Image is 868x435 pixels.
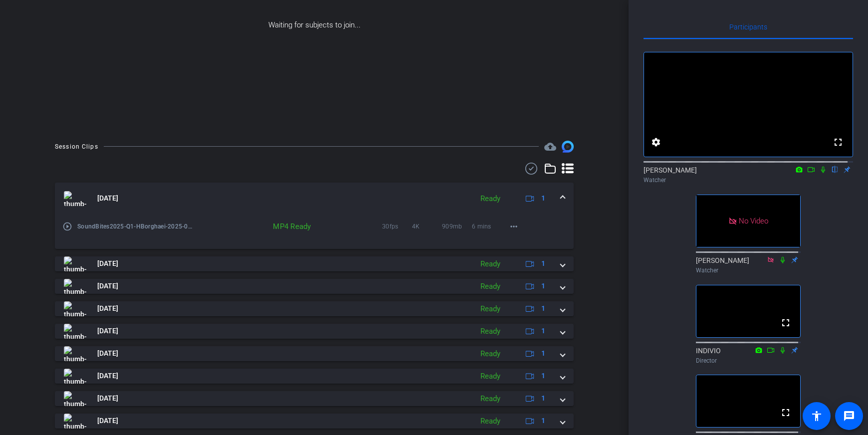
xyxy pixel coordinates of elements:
mat-icon: accessibility [811,410,823,422]
span: SoundBites2025-Q1-HBorghaei-2025-09-23-10-16-09-634-0 [77,221,194,231]
mat-expansion-panel-header: thumb-nail[DATE]Ready1 [55,301,574,316]
img: thumb-nail [64,301,86,316]
span: 909mb [442,221,472,231]
span: 1 [541,348,545,359]
span: 1 [541,281,545,291]
img: thumb-nail [64,391,86,406]
span: [DATE] [97,281,118,291]
div: [PERSON_NAME] [696,255,801,275]
mat-expansion-panel-header: thumb-nail[DATE]Ready1 [55,369,574,384]
mat-icon: more_horiz [508,220,520,232]
mat-icon: flip [829,165,841,174]
div: Ready [475,303,505,315]
mat-icon: fullscreen [780,317,792,329]
img: thumb-nail [64,256,86,271]
span: [DATE] [97,371,118,381]
span: 1 [541,371,545,381]
span: [DATE] [97,303,118,314]
span: 30fps [382,221,412,231]
span: 1 [541,326,545,336]
span: [DATE] [97,393,118,404]
span: Destinations for your clips [544,141,556,153]
img: thumb-nail [64,369,86,384]
div: Ready [475,258,505,270]
span: 4K [412,221,442,231]
div: INDIVIO [696,346,801,365]
mat-expansion-panel-header: thumb-nail[DATE]Ready1 [55,391,574,406]
img: Session clips [562,141,574,153]
div: Watcher [696,266,801,275]
mat-expansion-panel-header: thumb-nail[DATE]Ready1 [55,256,574,271]
img: thumb-nail [64,279,86,294]
span: 6 mins [472,221,502,231]
div: Director [696,356,801,365]
div: Watcher [644,176,853,185]
mat-icon: settings [650,136,662,148]
img: thumb-nail [64,346,86,361]
span: 1 [541,193,545,204]
img: thumb-nail [64,191,86,206]
div: Ready [475,193,505,205]
div: Session Clips [55,142,98,152]
mat-icon: fullscreen [780,407,792,419]
div: Ready [475,416,505,427]
span: 1 [541,303,545,314]
span: 1 [541,258,545,269]
mat-icon: fullscreen [832,136,844,148]
div: Ready [475,326,505,337]
mat-icon: play_circle_outline [62,221,72,231]
div: [PERSON_NAME] [644,165,853,185]
mat-icon: cloud_upload [544,141,556,153]
mat-expansion-panel-header: thumb-nail[DATE]Ready1 [55,324,574,339]
span: 1 [541,416,545,426]
span: No Video [739,217,768,225]
mat-expansion-panel-header: thumb-nail[DATE]Ready1 [55,346,574,361]
span: [DATE] [97,193,118,204]
span: [DATE] [97,258,118,269]
div: Ready [475,393,505,405]
img: thumb-nail [64,324,86,339]
img: thumb-nail [64,414,86,429]
div: MP4 Ready [259,221,316,231]
mat-expansion-panel-header: thumb-nail[DATE]Ready1 [55,279,574,294]
span: 1 [541,393,545,404]
span: [DATE] [97,348,118,359]
span: [DATE] [97,416,118,426]
div: Ready [475,281,505,292]
div: Ready [475,371,505,382]
mat-expansion-panel-header: thumb-nail[DATE]Ready1 [55,414,574,429]
div: thumb-nail[DATE]Ready1 [55,215,574,249]
span: [DATE] [97,326,118,336]
mat-icon: message [843,410,855,422]
span: Participants [729,23,767,30]
mat-expansion-panel-header: thumb-nail[DATE]Ready1 [55,183,574,215]
div: Ready [475,348,505,360]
